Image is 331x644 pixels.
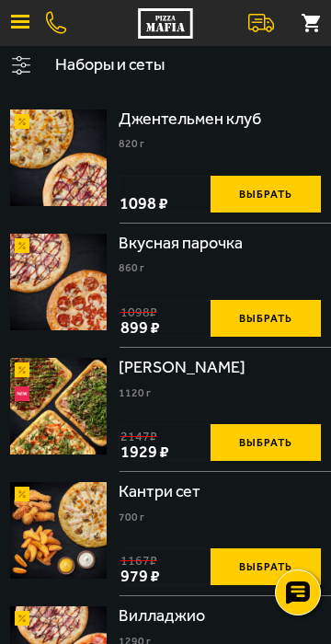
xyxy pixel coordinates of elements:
[120,305,157,319] s: 1098 ₽
[211,176,321,213] button: Выбрать
[211,548,321,585] button: Выбрать
[119,386,151,399] span: 1120 г
[10,358,107,454] a: АкционныйНовинкаМама Миа
[120,568,160,584] span: 979 ₽
[119,511,144,523] span: 700 г
[10,358,107,454] img: Мама Миа
[10,482,107,579] img: Кантри сет
[41,46,331,85] button: Наборы и сеты
[15,362,29,377] img: Акционный
[15,487,29,501] img: Акционный
[15,238,29,253] img: Акционный
[119,109,265,130] div: Джентельмен клуб
[119,137,144,150] span: 820 г
[119,358,249,378] div: [PERSON_NAME]
[119,234,246,254] div: Вкусная парочка
[211,424,321,461] button: Выбрать
[10,234,107,330] img: Вкусная парочка
[119,482,204,502] div: Кантри сет
[211,300,321,337] button: Выбрать
[10,234,107,330] a: АкционныйВкусная парочка
[119,606,209,627] div: Вилладжио
[15,386,29,401] img: Новинка
[120,430,157,443] s: 2147 ₽
[10,109,107,206] a: АкционныйДжентельмен клуб
[120,554,157,568] s: 1167 ₽
[10,482,107,579] a: АкционныйКантри сет
[120,319,160,336] span: 899 ₽
[10,109,107,206] img: Джентельмен клуб
[120,443,169,460] span: 1929 ₽
[15,611,29,626] img: Акционный
[15,114,29,129] img: Акционный
[120,195,168,212] span: 1098 ₽
[119,261,144,274] span: 860 г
